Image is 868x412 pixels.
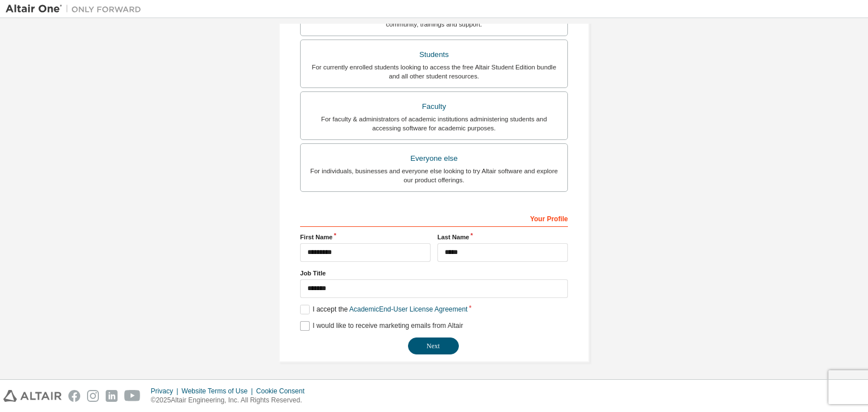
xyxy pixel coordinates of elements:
p: © 2025 Altair Engineering, Inc. All Rights Reserved. [151,396,311,405]
div: For faculty & administrators of academic institutions administering students and accessing softwa... [307,115,561,133]
label: I would like to receive marketing emails from Altair [300,321,463,331]
img: youtube.svg [124,390,141,402]
button: Next [408,338,459,354]
label: Last Name [437,233,568,242]
img: instagram.svg [87,390,99,402]
div: Students [307,47,561,63]
div: Everyone else [307,151,561,166]
label: First Name [300,233,431,242]
div: For currently enrolled students looking to access the free Altair Student Edition bundle and all ... [307,63,561,81]
div: Your Profile [300,209,568,227]
div: Cookie Consent [256,387,311,396]
div: Website Terms of Use [181,387,256,396]
img: Altair One [6,3,147,15]
div: For individuals, businesses and everyone else looking to try Altair software and explore our prod... [307,166,561,185]
div: Privacy [151,387,181,396]
img: linkedin.svg [106,390,118,402]
img: altair_logo.svg [3,390,62,402]
img: facebook.svg [68,390,80,402]
label: Job Title [300,269,568,278]
div: Faculty [307,99,561,115]
label: I accept the [300,305,467,314]
a: Academic End-User License Agreement [349,305,467,313]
